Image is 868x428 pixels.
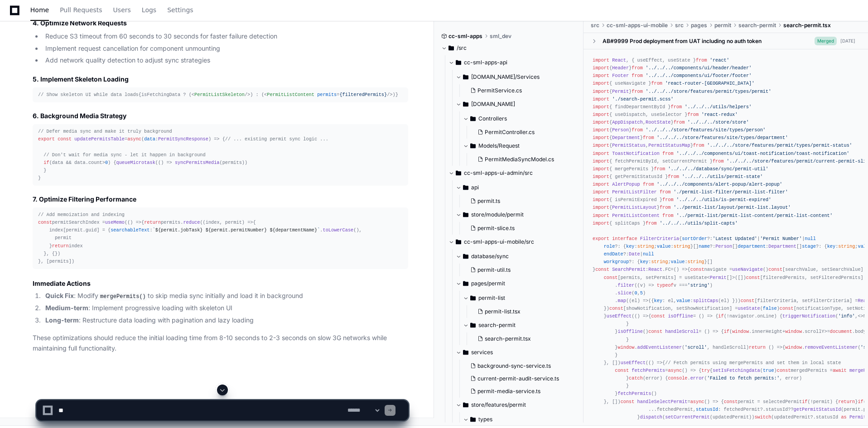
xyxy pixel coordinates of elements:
[456,249,577,264] button: database/sync
[637,345,682,350] span: addEventListener
[657,135,788,141] span: '../../../store/features/site/types/department'
[38,129,172,134] span: // Defer media sync and make it truly background
[478,294,505,302] span: permit-list
[456,236,461,247] svg: Directory
[713,236,757,241] span: 'Latest Updated'
[463,209,468,220] svg: Directory
[707,143,852,149] span: '../../../store/features/permit/types/permit-status'
[648,267,662,273] span: React
[674,120,685,125] span: from
[478,322,516,329] span: search-permit
[612,120,643,125] span: AppDispatch
[632,73,643,79] span: from
[612,143,646,149] span: PermitStatus
[838,244,855,249] span: string
[671,260,685,265] span: value
[463,278,468,289] svg: Directory
[593,197,609,203] span: import
[111,227,149,233] span: searchableText
[604,244,615,249] span: role
[676,298,690,303] span: value
[74,136,125,142] span: updatePermitsTable
[640,260,648,265] span: key
[646,73,752,79] span: '../../../components/ui/footer/footer'
[688,120,749,125] span: '../../../store/store'
[593,236,609,241] span: export
[657,244,671,249] span: value
[467,222,571,235] button: permit-slice.ts
[463,347,468,358] svg: Directory
[612,66,629,71] span: Header
[632,66,643,71] span: from
[724,329,729,335] span: if
[763,306,777,311] span: false
[660,221,738,226] span: '../../../utils/split-capts'
[699,244,710,249] span: name
[617,283,634,288] span: filter
[477,225,515,232] span: permit-slice.ts
[464,169,533,177] span: cc-sml-apps-ui-admin/src
[617,290,632,296] span: slice
[45,304,88,312] strong: Medium-term
[203,220,253,225] span: ( ) =>
[654,166,665,172] span: from
[463,182,468,193] svg: Directory
[45,292,74,299] strong: Quick Fix
[470,293,476,303] svg: Directory
[657,283,674,288] span: typeof
[206,227,267,233] span: ${permit.permitNumber}
[662,151,674,156] span: from
[629,252,640,257] span: Date
[43,55,408,66] li: Add network quality detection to adjust sync strategies
[38,212,125,217] span: // Add memoization and indexing
[448,235,577,249] button: cc-sml-apps-ui-mobile/src
[158,160,172,165] span: () =>
[710,58,729,63] span: 'react'
[116,160,155,165] span: queueMicrotask
[43,31,408,42] li: Reduce S3 timeout from 60 seconds to 30 seconds for faster failure detection
[738,306,760,311] span: useState
[456,70,577,84] button: [DOMAIN_NAME]/Services
[607,22,668,29] span: cc-sml-apps-ui-mobile
[456,168,461,178] svg: Directory
[612,135,640,141] span: Department
[604,275,618,280] span: const
[643,135,654,141] span: from
[607,314,632,319] span: useEffect
[267,92,314,97] span: PermitListContent
[617,298,626,303] span: map
[471,211,524,218] span: store/module/permit
[593,182,609,187] span: import
[738,244,766,249] span: department
[593,66,609,71] span: import
[693,298,718,303] span: splitCaps
[448,55,577,70] button: cc-sml-apps-api
[732,329,749,335] span: window
[768,244,796,249] span: Department
[632,298,637,303] span: el
[609,306,623,311] span: const
[593,166,609,172] span: import
[668,166,768,172] span: '../../../database/sync/permit-util'
[632,89,643,94] span: from
[674,190,788,195] span: './permit-list-filter/permit-list-filter'
[662,197,674,203] span: from
[657,182,782,187] span: '../../../components/alert-popup/alert-popup'
[783,22,831,29] span: search-permit.tsx
[30,7,49,13] span: Home
[456,345,577,360] button: services
[463,251,468,262] svg: Directory
[471,73,540,81] span: [DOMAIN_NAME]/Services
[155,227,203,233] span: ${permit.jobTask}
[127,136,141,142] span: async
[671,104,682,110] span: from
[643,252,654,257] span: null
[43,315,408,326] li: : Restructure data loading with pagination and lazy loading
[612,213,660,218] span: PermitListContent
[603,38,762,45] div: AB#9999 Prod deployment from UAT including no auth token
[593,143,609,149] span: import
[634,290,637,296] span: 0
[612,190,657,195] span: PermitListFilter
[696,58,707,63] span: from
[127,220,141,225] span: () =>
